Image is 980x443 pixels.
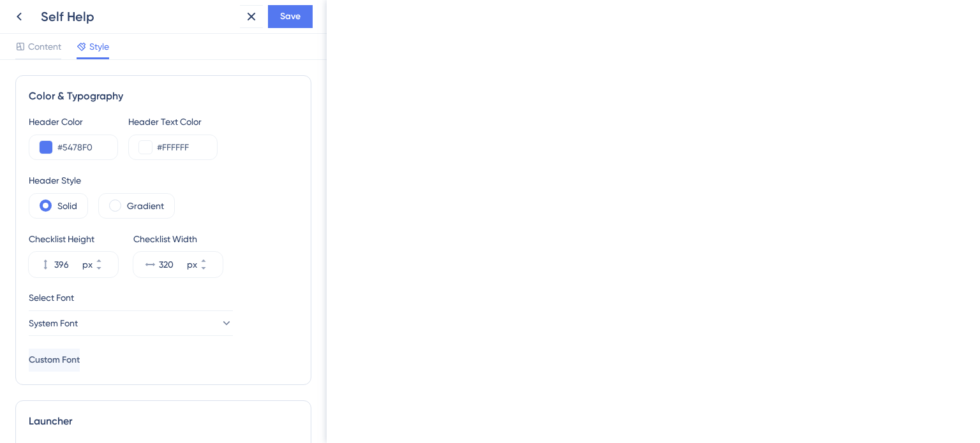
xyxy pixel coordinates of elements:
span: System Font [29,316,78,331]
label: Gradient [127,198,164,214]
div: Launcher [29,414,298,429]
button: Save [268,5,313,28]
div: Select Font [29,290,298,305]
button: px [95,252,118,265]
div: px [82,257,93,272]
div: Header Style [29,173,298,188]
input: px [159,257,184,272]
div: Color & Typography [29,89,298,104]
span: Custom Font [29,352,80,368]
div: Header Color [29,114,118,129]
div: Header Text Color [128,114,218,129]
div: Checklist Width [133,231,223,247]
span: Style [89,39,109,54]
button: px [200,252,223,265]
span: Save [280,9,301,24]
div: px [187,257,197,272]
span: Content [28,39,61,54]
input: px [54,257,80,272]
button: Custom Font [29,349,80,372]
label: Solid [57,198,77,214]
button: px [95,265,118,277]
div: Checklist Height [29,231,118,247]
button: System Font [29,310,233,336]
div: Self Help [41,8,235,25]
button: px [200,265,223,277]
